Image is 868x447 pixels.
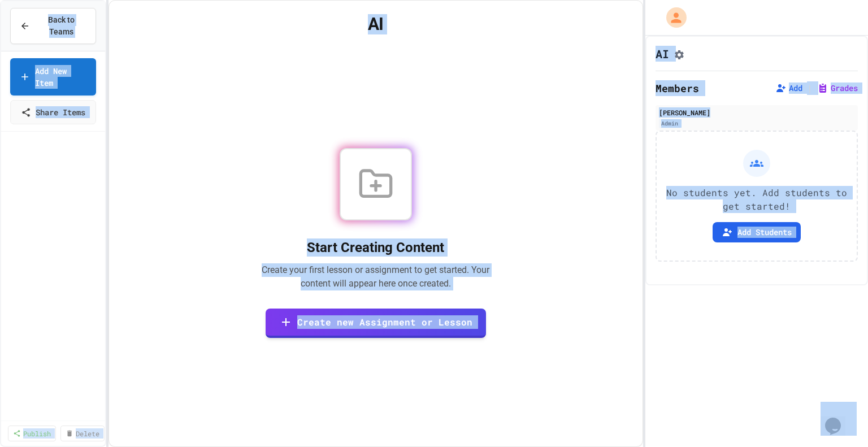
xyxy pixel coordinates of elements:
a: Delete [60,426,105,441]
span: Back to Teams [37,14,86,38]
button: Back to Teams [10,8,96,44]
h2: Members [656,80,699,96]
h1: AI [123,14,629,34]
a: Share Items [10,100,96,124]
button: Add Students [713,222,801,242]
p: Create your first lesson or assignment to get started. Your content will appear here once created. [249,263,502,290]
h2: Start Creating Content [249,238,502,257]
a: Create new Assignment or Lesson [266,309,486,338]
div: My Account [654,5,689,31]
p: No students yet. Add students to get started! [666,186,848,213]
button: Grades [817,83,858,94]
a: Add New Item [10,58,96,96]
h1: AI [656,46,669,62]
a: Publish [8,426,56,441]
div: [PERSON_NAME] [659,107,854,118]
span: | [807,81,813,95]
button: Add [775,83,802,94]
div: Admin [659,119,680,128]
iframe: chat widget [821,402,857,436]
button: Assignment Settings [674,47,685,60]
